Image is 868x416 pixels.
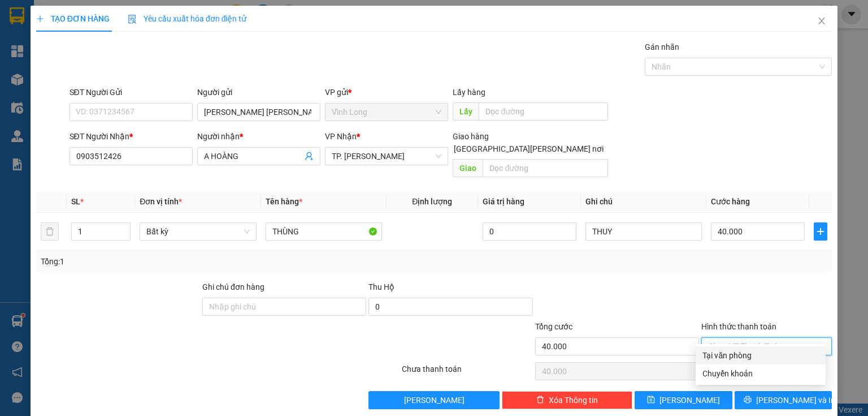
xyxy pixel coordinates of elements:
[10,37,66,91] div: BÁN LẺ KHÔNG GIAO HÓA ĐƠN
[635,391,732,409] button: save[PERSON_NAME]
[536,396,544,405] span: delete
[701,322,776,331] label: Hình thức thanh toán
[453,102,479,121] span: Lấy
[73,50,164,66] div: 0794335240
[36,15,44,23] span: plus
[502,391,632,409] button: deleteXóa Thông tin
[645,42,679,52] label: Gán nhãn
[146,223,249,240] span: Bất kỳ
[128,14,247,23] span: Yêu cầu xuất hóa đơn điện tử
[659,394,720,406] span: [PERSON_NAME]
[817,16,826,25] span: close
[702,349,819,362] div: Tại văn phòng
[73,11,101,23] span: Nhận:
[325,132,357,141] span: VP Nhận
[735,391,832,409] button: printer[PERSON_NAME] và In
[549,394,598,406] span: Xóa Thông tin
[325,86,448,98] div: VP gửi
[756,394,835,406] span: [PERSON_NAME] và In
[10,11,27,23] span: Gửi:
[202,298,366,316] input: Ghi chú đơn hàng
[449,143,608,155] span: [GEOGRAPHIC_DATA][PERSON_NAME] nơi
[332,104,441,121] span: Vĩnh Long
[368,391,499,409] button: [PERSON_NAME]
[197,130,320,143] div: Người nhận
[806,6,837,37] button: Close
[647,396,655,405] span: save
[71,197,80,206] span: SL
[197,86,320,98] div: Người gửi
[483,159,608,177] input: Dọc đường
[412,197,452,206] span: Định lượng
[535,322,572,331] span: Tổng cước
[401,363,533,383] div: Chưa thanh toán
[266,197,302,206] span: Tên hàng
[483,222,576,241] input: 0
[70,86,193,98] div: SĐT Người Gửi
[453,88,485,97] span: Lấy hàng
[305,152,314,161] span: user-add
[70,130,193,143] div: SĐT Người Nhận
[581,191,706,213] th: Ghi chú
[585,222,702,241] input: Ghi Chú
[404,394,465,406] span: [PERSON_NAME]
[140,197,182,206] span: Đơn vị tính
[332,148,441,165] span: TP. Hồ Chí Minh
[453,159,483,177] span: Giao
[36,14,110,23] span: TẠO ĐƠN HÀNG
[128,15,137,24] img: icon
[814,227,827,236] span: plus
[73,37,164,50] div: PHƯỚC
[483,197,524,206] span: Giá trị hàng
[10,10,66,37] div: Vĩnh Long
[202,282,264,291] label: Ghi chú đơn hàng
[711,197,750,206] span: Cước hàng
[453,132,489,141] span: Giao hàng
[266,222,382,241] input: VD: Bàn, Ghế
[73,10,164,37] div: TP. [PERSON_NAME]
[479,102,608,121] input: Dọc đường
[814,222,827,241] button: plus
[368,282,394,291] span: Thu Hộ
[41,222,59,241] button: delete
[744,396,752,405] span: printer
[702,367,819,380] div: Chuyển khoản
[41,255,336,268] div: Tổng: 1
